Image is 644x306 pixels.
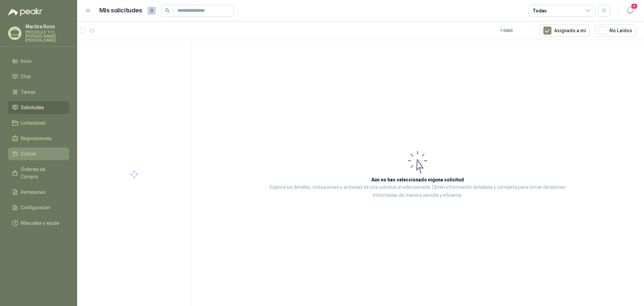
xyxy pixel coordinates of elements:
[21,57,32,65] span: Inicio
[21,219,59,227] span: Manuales y ayuda
[8,55,69,68] a: Inicio
[8,186,69,199] a: Remisiones
[8,70,69,83] a: Chat
[25,24,69,29] p: Maritza Rozo
[500,25,534,36] div: 1 - 0 de 0
[25,30,69,42] p: PROVIELEC Y/O [PERSON_NAME] [PERSON_NAME]
[165,8,170,13] span: search
[21,135,52,142] span: Negociaciones
[21,73,31,80] span: Chat
[21,188,46,196] span: Remisiones
[624,5,636,17] button: 4
[21,150,36,158] span: Cotizar
[148,7,156,15] span: 0
[8,117,69,129] a: Licitaciones
[8,86,69,98] a: Tareas
[21,166,63,180] span: Órdenes de Compra
[21,88,36,96] span: Tareas
[595,24,636,37] button: No Leídos
[533,7,547,14] div: Todas
[21,104,44,111] span: Solicitudes
[8,163,69,183] a: Órdenes de Compra
[258,183,577,200] p: Explora los detalles, cotizaciones y actividad de una solicitud al seleccionarla. Obtén informaci...
[8,101,69,114] a: Solicitudes
[21,204,50,211] span: Configuración
[8,201,69,214] a: Configuración
[21,119,46,127] span: Licitaciones
[8,8,42,16] img: Logo peakr
[540,24,590,37] button: Asignado a mi
[8,132,69,145] a: Negociaciones
[8,147,69,160] a: Cotizar
[631,3,638,9] span: 4
[371,176,464,183] h3: Aún no has seleccionado niguna solicitud
[8,217,69,229] a: Manuales y ayuda
[99,6,142,15] h1: Mis solicitudes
